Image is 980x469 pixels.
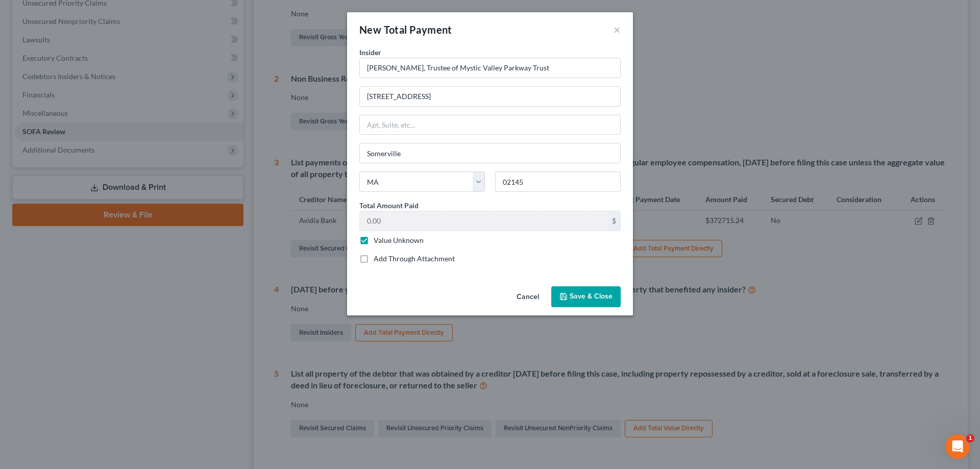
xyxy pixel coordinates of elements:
button: × [614,23,621,36]
button: Save & Close [551,286,621,308]
input: Enter name... [360,58,620,78]
label: Add Through Attachment [374,254,455,264]
span: Total Payment [384,23,452,36]
span: Insider [359,48,381,57]
span: 1 [966,434,974,442]
iframe: Intercom live chat [945,434,970,459]
input: Enter city... [360,143,620,163]
div: $ [608,211,620,231]
input: Enter zip... [495,171,621,192]
label: Total Amount Paid [359,200,419,211]
button: Cancel [508,287,547,308]
input: Apt, Suite, etc... [360,115,620,135]
input: Enter address... [360,87,620,106]
span: New [359,23,381,36]
input: 0.00 [360,211,608,231]
span: Save & Close [570,292,612,301]
label: Value Unknown [374,235,424,245]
